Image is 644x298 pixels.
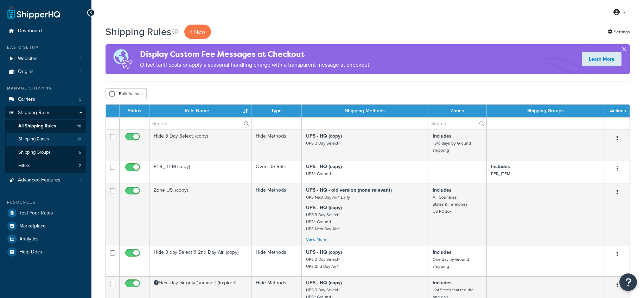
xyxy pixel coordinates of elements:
a: All Shipping Rules 18 [5,120,86,133]
a: Carriers 3 [5,93,86,106]
input: Search [149,118,251,130]
span: Help Docs [19,249,42,255]
strong: Includes [433,186,452,194]
a: View More [306,236,326,243]
strong: Includes [433,249,452,256]
a: Filters 2 [5,159,86,172]
strong: UPS - HQ - old version (none relevant) [306,186,392,194]
small: All Countries States & Teretories US POBox [433,194,468,214]
div: Basic Setup [5,45,86,51]
span: Test Your Rates [19,210,53,216]
small: UPS 3 Day Select® [306,140,340,146]
div: Manage Shipping [5,85,86,91]
li: Websites [5,52,86,65]
small: PER_ITEM [491,171,510,177]
a: Help Docs [5,246,86,258]
h1: Shipping Rules [106,25,171,39]
span: Shipping Zones [18,136,49,142]
a: Shipping Zones 21 [5,133,86,146]
span: Websites [18,56,38,62]
small: Two days by Ground shipping [433,140,471,153]
li: Origins [5,65,86,78]
a: Settings [608,27,630,37]
li: Shipping Zones [5,133,86,146]
span: 1 [80,56,82,62]
strong: UPS - HQ (copy) [306,132,342,140]
th: Rule Name : activate to sort column ascending [149,105,251,117]
span: Advanced Features [18,177,60,183]
span: 2 [79,163,81,169]
td: Override Rate [251,160,302,184]
th: Shipping Groups [487,105,605,117]
a: Shipping Groups 5 [5,146,86,159]
span: 1 [80,69,82,75]
th: Status [120,105,149,117]
a: Dashboard [5,25,86,38]
span: Shipping Groups [18,150,51,155]
strong: UPS - HQ (copy) [306,204,342,211]
a: Marketplace [5,220,86,232]
span: Shipping Rules [18,110,51,116]
td: Hide 3 Day Select. (copy) [149,130,251,160]
small: UPS 3 Day Select® UPS 2nd Day Air® [306,256,340,270]
small: One day by Ground shipping [433,256,469,270]
td: Hide Methods [251,184,302,246]
li: Carriers [5,93,86,106]
img: duties-banner-06bc72dcb5fe05cb3f9472aba00be2ae8eb53ab6f0d8bb03d382ba314ac3c341.png [106,44,140,74]
li: Shipping Groups [5,146,86,159]
span: Analytics [19,236,39,242]
td: PER_ITEM (copy) [149,160,251,184]
span: Filters [18,163,30,169]
span: Carriers [18,97,35,102]
span: 5 [79,150,81,155]
strong: UPS - HQ (copy) [306,163,342,170]
th: Zones [428,105,487,117]
p: + New [184,25,211,39]
input: Search [428,118,486,130]
a: Origins 1 [5,65,86,78]
a: Test Your Rates [5,207,86,219]
div: Resources [5,199,86,205]
span: All Shipping Rules [18,123,56,129]
td: Hide Methods [251,130,302,160]
a: Advanced Features 1 [5,174,86,187]
td: Hide Methods [251,246,302,276]
small: UPS Next Day Air® Early [306,194,350,200]
p: Offset tariff costs or apply a seasonal handling charge with a transparent message at checkout. [140,60,371,70]
span: 1 [80,177,82,183]
strong: UPS - HQ (copy) [306,249,342,256]
span: Dashboard [18,28,42,34]
span: Origins [18,69,34,75]
li: Shipping Rules [5,106,86,173]
span: 3 [79,97,82,102]
strong: UPS - HQ (copy) [306,279,342,286]
button: Open Resource Center [619,273,637,291]
small: UPS 3 Day Select® UPS® Ground UPS Next Day Air® [306,212,340,232]
strong: Includes [433,279,452,286]
small: UPS® Ground [306,171,331,177]
a: Websites 1 [5,52,86,65]
li: All Shipping Rules [5,120,86,133]
a: Analytics [5,233,86,245]
th: Actions [605,105,630,117]
li: Advanced Features [5,174,86,187]
strong: Includes [491,163,510,170]
li: Filters [5,159,86,172]
strong: Includes [433,132,452,140]
h4: Display Custom Fee Messages at Checkout [140,48,371,60]
td: Hide 3 day Select & 2nd Day Air. (copy) [149,246,251,276]
td: Zone US. (copy) [149,184,251,246]
button: Bulk Actions [106,88,147,99]
span: 21 [77,136,81,142]
span: Marketplace [19,223,46,229]
a: Learn More [582,52,621,66]
span: 18 [77,123,81,129]
th: Type [251,105,302,117]
th: Shipping Methods [302,105,428,117]
a: ShipperHQ Home [7,5,60,19]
